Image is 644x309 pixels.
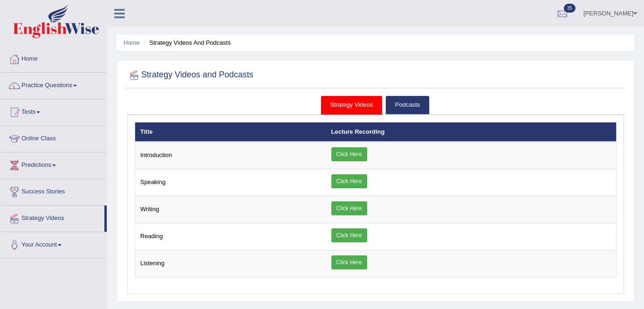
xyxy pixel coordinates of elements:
[331,147,367,161] a: Click Here
[0,46,107,69] a: Home
[321,96,383,115] a: Strategy Videos
[0,73,107,96] a: Practice Questions
[135,142,326,169] td: Introduction
[385,96,430,115] a: Podcasts
[0,126,107,149] a: Online Class
[331,228,367,242] a: Click Here
[0,99,107,123] a: Tests
[0,179,107,202] a: Success Stories
[331,174,367,188] a: Click Here
[123,39,140,46] a: Home
[564,4,575,13] span: 35
[0,152,107,176] a: Predictions
[127,68,253,82] h2: Strategy Videos and Podcasts
[135,223,326,250] td: Reading
[141,38,231,47] li: Strategy Videos and Podcasts
[135,122,326,142] th: Title
[135,169,326,196] td: Speaking
[135,250,326,277] td: Listening
[326,122,617,142] th: Lecture Recording
[135,196,326,223] td: Writing
[0,206,104,229] a: Strategy Videos
[331,255,367,269] a: Click Here
[331,201,367,215] a: Click Here
[0,232,107,255] a: Your Account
